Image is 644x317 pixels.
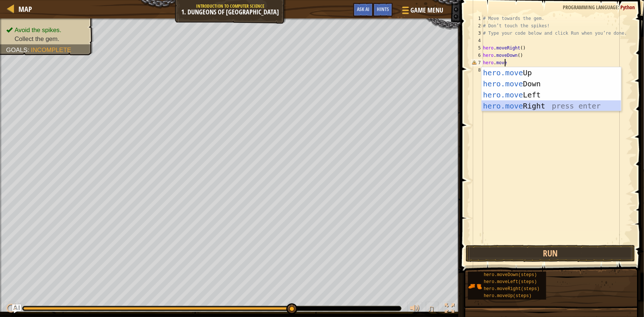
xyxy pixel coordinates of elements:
[471,44,483,52] div: 5
[618,4,620,11] span: :
[468,279,482,293] img: portrait.png
[471,66,483,74] div: 8
[6,34,87,43] li: Collect the gem.
[14,27,61,34] span: Avoid the spikes.
[484,279,537,285] span: hero.moveLeft(steps)
[484,286,540,292] span: hero.moveRight(steps)
[426,302,438,317] button: ♫
[471,22,483,30] div: 2
[4,302,18,317] button: Ctrl + P: Play
[471,52,483,59] div: 6
[353,3,373,17] button: Ask AI
[484,272,537,278] span: hero.moveDown(steps)
[6,46,28,54] span: Goals
[471,30,483,37] div: 3
[442,302,457,317] button: Toggle fullscreen
[484,293,532,299] span: hero.moveUp(steps)
[471,15,483,22] div: 1
[396,3,448,20] button: Game Menu
[12,304,21,313] button: Ask AI
[563,4,618,11] span: Programming language
[471,59,483,66] div: 7
[427,303,435,314] span: ♫
[471,37,483,44] div: 4
[14,35,59,42] span: Collect the gem.
[466,245,635,262] button: Run
[357,6,369,13] span: Ask AI
[407,302,422,317] button: Adjust volume
[28,46,31,54] span: :
[18,4,32,14] span: Map
[620,4,635,11] span: Python
[6,25,87,34] li: Avoid the spikes.
[31,46,71,54] span: Incomplete
[15,4,32,14] a: Map
[377,6,389,13] span: Hints
[410,6,443,15] span: Game Menu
